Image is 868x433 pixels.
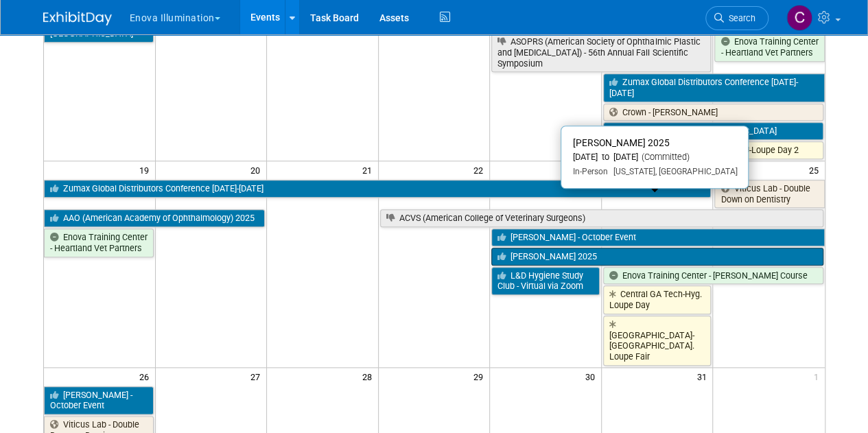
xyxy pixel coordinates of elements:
[607,167,737,176] span: [US_STATE], [GEOGRAPHIC_DATA]
[491,248,823,266] a: [PERSON_NAME] 2025
[361,368,378,385] span: 28
[572,152,737,163] div: [DATE] to [DATE]
[249,368,266,385] span: 27
[808,161,825,178] span: 25
[695,368,712,385] span: 31
[714,141,823,159] a: HPU-Loupe Day 2
[603,104,823,121] a: Crown - [PERSON_NAME]
[572,137,669,148] span: [PERSON_NAME] 2025
[380,209,823,227] a: ACVS (American College of Veterinary Surgeons)
[472,368,489,385] span: 29
[812,368,825,385] span: 1
[705,6,769,30] a: Search
[714,33,824,61] a: Enova Training Center - Heartland Vet Partners
[714,180,824,208] a: Viticus Lab - Double Down on Dentistry
[491,229,824,246] a: [PERSON_NAME] - October Event
[44,229,154,257] a: Enova Training Center - Heartland Vet Partners
[603,73,825,102] a: Zumax Global Distributors Conference [DATE]-[DATE]
[584,368,601,385] span: 30
[44,180,712,198] a: Zumax Global Distributors Conference [DATE]-[DATE]
[44,209,266,227] a: AAO (American Academy of Ophthalmology) 2025
[138,161,155,178] span: 19
[637,152,689,162] span: (Committed)
[724,13,755,23] span: Search
[361,161,378,178] span: 21
[249,161,266,178] span: 20
[603,285,712,314] a: Central GA Tech-Hyg. Loupe Day
[43,12,112,25] img: ExhibitDay
[44,386,154,414] a: [PERSON_NAME] - October Event
[491,267,600,295] a: L&D Hygiene Study Club - Virtual via Zoom
[572,167,607,176] span: In-Person
[603,316,712,366] a: [GEOGRAPHIC_DATA]-[GEOGRAPHIC_DATA]. Loupe Fair
[786,5,812,31] img: Coley McClendon
[603,267,823,285] a: Enova Training Center - [PERSON_NAME] Course
[472,161,489,178] span: 22
[138,368,155,385] span: 26
[491,33,711,72] a: ASOPRS (American Society of Ophthalmic Plastic and [MEDICAL_DATA]) - 56th Annual Fall Scientific ...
